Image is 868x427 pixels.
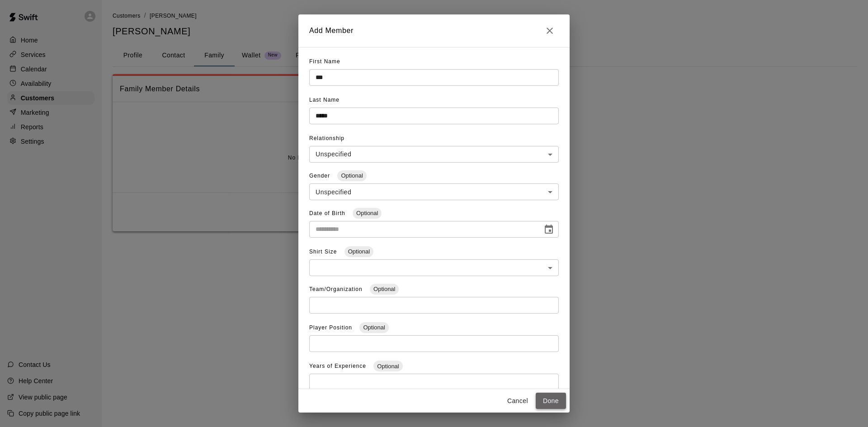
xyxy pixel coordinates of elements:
[541,22,559,40] button: Close
[373,363,402,370] span: Optional
[540,221,558,239] button: Choose date
[309,135,344,141] span: Relationship
[503,393,532,409] button: Cancel
[370,286,399,292] span: Optional
[359,324,388,331] span: Optional
[309,173,332,179] span: Gender
[309,286,364,292] span: Team/Organization
[344,248,373,255] span: Optional
[309,183,559,200] div: Unspecified
[309,249,339,255] span: Shirt Size
[309,146,559,163] div: Unspecified
[298,14,570,47] h2: Add Member
[309,97,340,103] span: Last Name
[353,210,382,216] span: Optional
[337,172,366,179] span: Optional
[536,393,566,409] button: Done
[309,363,368,369] span: Years of Experience
[309,58,340,65] span: First Name
[309,324,354,331] span: Player Position
[309,210,347,216] span: Date of Birth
